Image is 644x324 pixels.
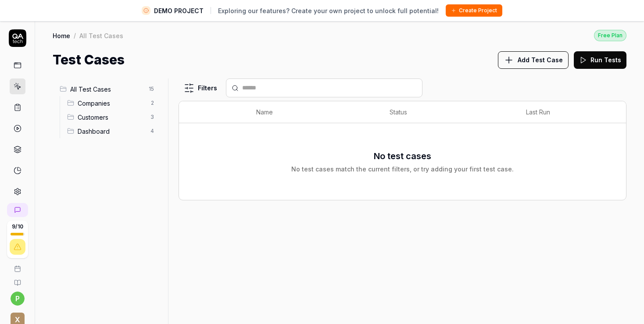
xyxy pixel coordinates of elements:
[12,224,23,229] span: 9 / 10
[594,30,626,41] div: Free Plan
[374,150,431,163] h3: No test cases
[446,4,502,17] button: Create Project
[154,6,204,15] span: DEMO PROJECT
[64,110,161,124] div: Drag to reorderCustomers3
[594,29,626,41] button: Free Plan
[147,112,157,122] span: 3
[518,55,563,64] span: Add Test Case
[74,31,76,40] div: /
[574,51,626,69] button: Run Tests
[78,99,145,108] span: Companies
[179,79,222,97] button: Filters
[147,126,157,136] span: 4
[64,124,161,138] div: Drag to reorderDashboard4
[11,292,25,306] button: p
[247,101,381,123] th: Name
[78,127,145,136] span: Dashboard
[4,272,31,286] a: Documentation
[64,96,161,110] div: Drag to reorderCompanies2
[517,101,608,123] th: Last Run
[53,50,125,70] h1: Test Cases
[291,164,514,174] div: No test cases match the current filters, or try adding your first test case.
[79,31,123,40] div: All Test Cases
[381,101,518,123] th: Status
[147,98,157,108] span: 2
[53,31,70,40] a: Home
[70,85,143,94] span: All Test Cases
[7,203,28,217] a: New conversation
[218,6,439,15] span: Exploring our features? Create your own project to unlock full potential!
[498,51,569,69] button: Add Test Case
[4,258,31,272] a: Book a call with us
[145,84,157,94] span: 15
[78,113,145,122] span: Customers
